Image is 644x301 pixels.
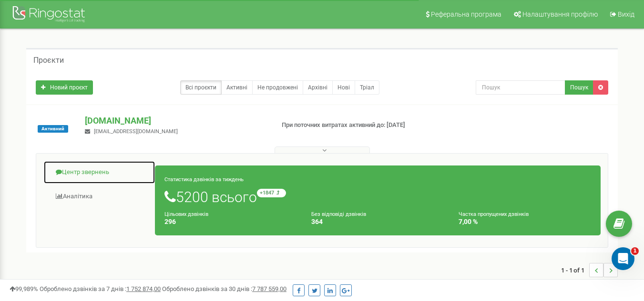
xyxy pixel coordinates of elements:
[164,176,244,183] small: Статистика дзвінків за тиждень
[612,247,634,270] iframe: Intercom live chat
[311,218,444,225] h4: 364
[459,211,529,217] small: Частка пропущених дзвінків
[561,263,589,277] span: 1 - 1 of 1
[252,80,303,95] a: Не продовжені
[126,285,161,292] u: 1 752 874,00
[43,185,155,208] a: Аналiтика
[332,80,355,95] a: Нові
[565,80,593,95] button: Пошук
[10,285,38,292] span: 99,989%
[162,285,286,292] span: Оброблено дзвінків за 30 днів :
[43,161,155,184] a: Центр звернень
[522,10,598,18] span: Налаштування профілю
[618,10,634,18] span: Вихід
[311,211,366,217] small: Без відповіді дзвінків
[282,121,414,130] p: При поточних витратах активний до: [DATE]
[164,189,591,205] h1: 5200 всього
[476,80,565,95] input: Пошук
[303,80,333,95] a: Архівні
[355,80,379,95] a: Тріал
[221,80,253,95] a: Активні
[431,10,501,18] span: Реферальна програма
[631,247,639,255] span: 1
[33,56,64,65] h5: Проєкти
[38,125,68,133] span: Активний
[164,218,297,225] h4: 296
[40,285,161,292] span: Оброблено дзвінків за 7 днів :
[257,189,286,197] small: +1847
[459,218,591,225] h4: 7,00 %
[85,115,266,127] p: [DOMAIN_NAME]
[94,128,178,135] span: [EMAIL_ADDRESS][DOMAIN_NAME]
[252,285,286,292] u: 7 787 559,00
[561,253,618,287] nav: ...
[180,80,222,95] a: Всі проєкти
[164,211,208,217] small: Цільових дзвінків
[36,80,93,95] a: Новий проєкт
